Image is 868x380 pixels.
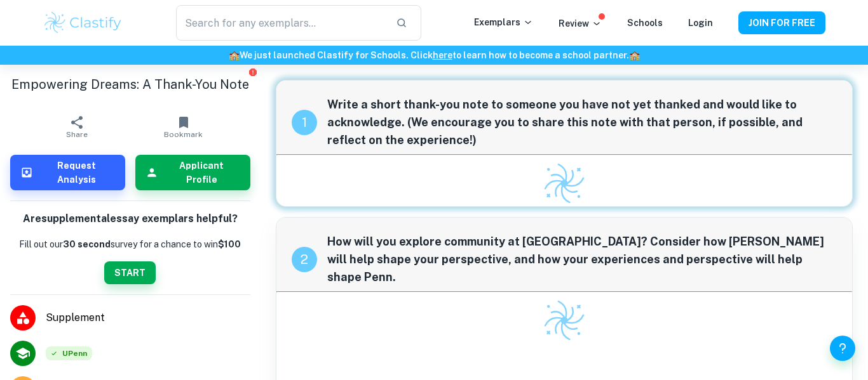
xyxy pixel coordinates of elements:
[46,310,250,325] span: Supplement
[43,10,123,36] img: Clastify logo
[19,237,241,251] p: Fill out our survey for a chance to win
[10,155,125,190] button: Request Analysis
[176,5,386,41] input: Search for any exemplars...
[738,11,825,34] button: JOIN FOR FREE
[46,346,92,360] span: UPenn
[164,130,203,139] span: Bookmark
[327,96,837,149] span: Write a short thank-you note to someone you have not yet thanked and would like to acknowledge. (...
[629,50,640,60] span: 🏫
[559,16,602,30] p: Review
[218,239,241,249] strong: $100
[542,298,587,343] img: Clastify logo
[135,155,250,190] button: Applicant Profile
[688,18,713,28] a: Login
[229,50,240,60] span: 🏫
[542,161,587,206] img: Clastify logo
[474,15,533,29] p: Exemplars
[248,67,258,77] button: Report issue
[46,346,92,360] div: Accepted: University of Pennsylvania
[130,109,237,145] button: Bookmark
[38,159,115,187] h6: Request Analysis
[327,233,837,286] span: How will you explore community at [GEOGRAPHIC_DATA]? Consider how [PERSON_NAME] will help shape y...
[23,211,238,227] h6: Are supplemental essay exemplars helpful?
[10,75,250,94] h1: Empowering Dreams: A Thank-You Note
[63,239,111,249] b: 30 second
[3,48,865,62] h6: We just launched Clastify for Schools. Click to learn how to become a school partner.
[292,247,317,272] div: recipe
[163,159,240,187] h6: Applicant Profile
[292,110,317,135] div: recipe
[627,18,663,28] a: Schools
[24,109,130,145] button: Share
[66,130,88,139] span: Share
[104,261,156,284] button: START
[830,336,855,361] button: Help and Feedback
[433,50,452,60] a: here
